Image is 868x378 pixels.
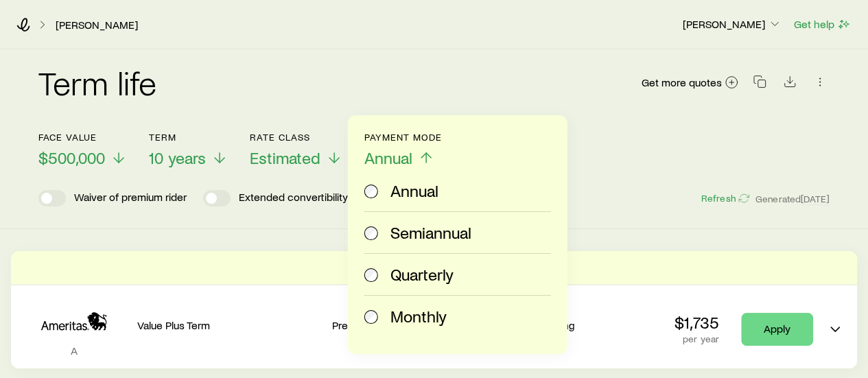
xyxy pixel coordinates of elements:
span: 10 years [149,148,206,167]
a: Download CSV [780,78,799,91]
p: Payment Mode [364,132,442,143]
p: Preferred Smoker [332,318,470,332]
button: Face value$500,000 [38,132,127,168]
h2: Term life [38,66,156,99]
p: [PERSON_NAME] [683,17,782,31]
button: Refresh [700,192,749,205]
div: Term quotes [11,251,857,368]
p: Value Plus Term [137,318,321,332]
p: $1,735 [675,313,719,332]
a: Get more quotes [641,75,739,91]
span: Annual [364,148,412,167]
span: [DATE] [801,193,830,205]
p: Waiver of premium rider [74,190,187,206]
span: Estimated [250,148,320,167]
button: Term10 years [149,132,228,168]
button: Payment ModeAnnual [364,132,442,168]
p: Rate Class [250,132,342,143]
p: A [22,344,126,357]
span: Generated [755,193,830,205]
p: Extended convertibility [239,190,348,206]
button: [PERSON_NAME] [682,16,782,33]
button: Get help [793,16,852,32]
p: Term [149,132,228,143]
a: [PERSON_NAME] [55,19,139,32]
a: Apply [741,313,813,346]
p: Face value [38,132,127,143]
button: Rate ClassEstimated [250,132,342,168]
p: per year [675,333,719,344]
span: Get more quotes [642,77,722,88]
span: $500,000 [38,148,105,167]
